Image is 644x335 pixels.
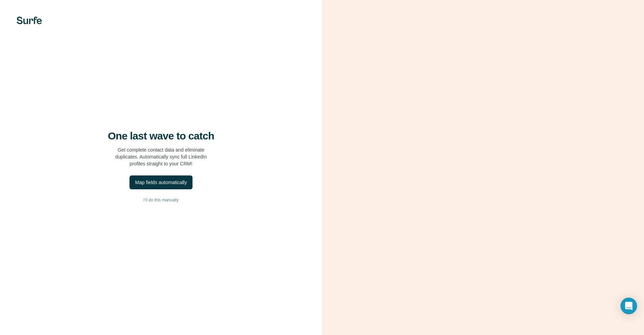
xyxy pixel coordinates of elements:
[115,146,207,167] p: Get complete contact data and eliminate duplicates. Automatically sync full LinkedIn profiles str...
[14,195,308,205] button: I’ll do this manually
[108,130,214,142] h4: One last wave to catch
[143,197,178,203] span: I’ll do this manually
[135,179,187,186] div: Map fields automatically
[129,175,192,189] button: Map fields automatically
[620,298,637,314] div: Open Intercom Messenger
[17,17,42,24] img: Surfe's logo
